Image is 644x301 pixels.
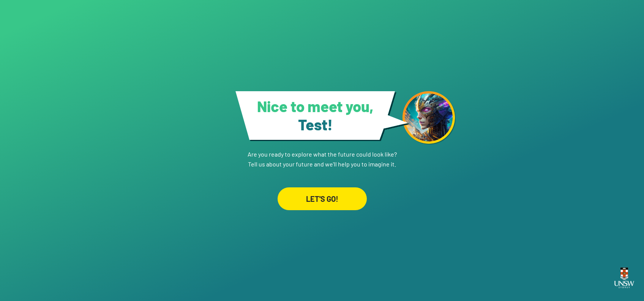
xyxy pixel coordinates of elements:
[245,97,385,133] h1: Nice to meet you,
[402,91,456,144] img: android
[298,115,333,133] span: Test !
[278,169,367,210] a: LET'S GO!
[248,141,397,169] p: Are you ready to explore what the future could look like? Tell us about your future and we'll hel...
[278,187,367,210] div: LET'S GO!
[611,263,637,293] img: UNSW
